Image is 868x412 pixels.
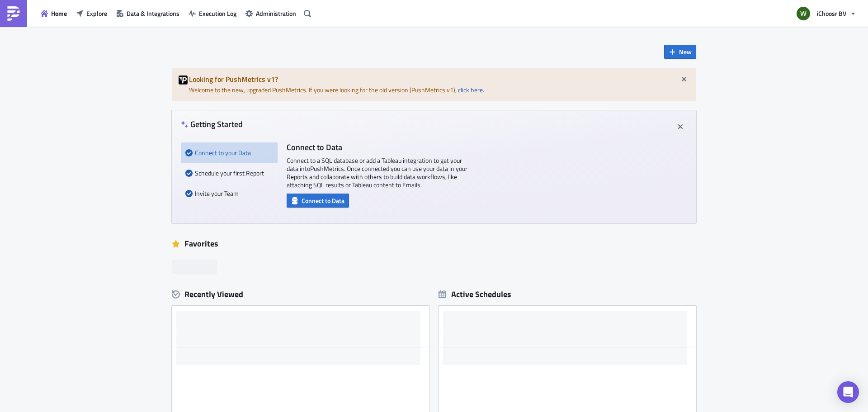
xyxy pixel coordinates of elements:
[127,9,179,18] span: Data & Integrations
[172,68,696,101] div: Welcome to the new, upgraded PushMetrics. If you were looking for the old version (PushMetrics v1...
[184,6,241,20] button: Execution Log
[791,4,861,24] button: iChoosr BV
[679,47,692,57] span: New
[185,183,273,204] div: Invite your Team
[172,288,429,301] div: Recently Viewed
[287,195,349,204] a: Connect to Data
[241,6,301,20] button: Administration
[6,6,21,21] img: PushMetrics
[302,196,344,205] span: Connect to Data
[189,76,689,83] h5: Looking for PushMetrics v1?
[199,9,236,18] span: Execution Log
[458,85,483,95] a: click here
[185,163,273,183] div: Schedule your first Report
[181,119,243,129] h4: Getting Started
[817,9,846,18] span: iChoosr BV
[112,6,184,20] button: Data & Integrations
[86,9,107,18] span: Explore
[837,381,859,403] div: Open Intercom Messenger
[185,142,273,163] div: Connect to your Data
[664,45,696,59] button: New
[172,237,696,251] div: Favorites
[71,6,112,20] button: Explore
[796,6,811,21] img: Avatar
[256,9,296,18] span: Administration
[287,142,467,152] h4: Connect to Data
[36,6,71,20] button: Home
[287,156,467,189] p: Connect to a SQL database or add a Tableau integration to get your data into PushMetrics . Once c...
[439,289,511,299] div: Active Schedules
[51,9,67,18] span: Home
[287,194,349,208] button: Connect to Data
